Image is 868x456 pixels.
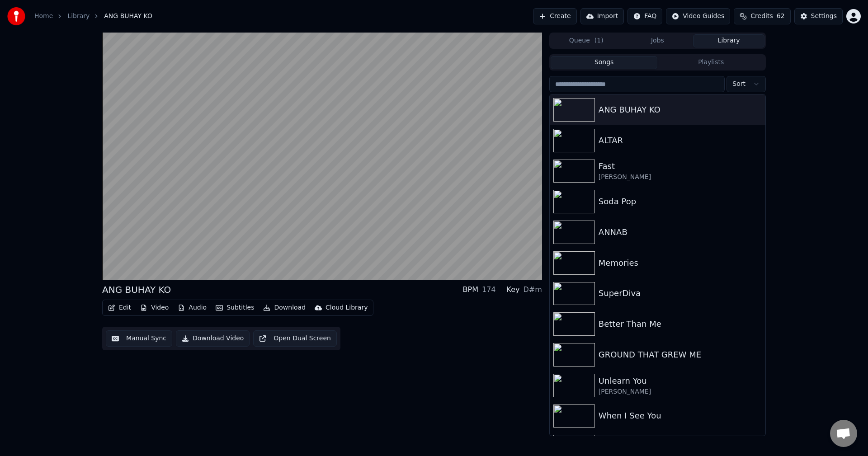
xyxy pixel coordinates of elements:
[34,12,53,21] a: Home
[34,12,152,21] nav: breadcrumb
[325,303,368,312] div: Cloud Library
[794,8,843,24] button: Settings
[599,160,762,173] div: Fast
[524,284,542,295] div: D#m
[627,8,662,24] button: FAQ
[533,8,577,24] button: Create
[657,56,764,69] button: Playlists
[693,34,764,47] button: Library
[599,134,762,147] div: ALTAR
[259,301,309,314] button: Download
[777,12,785,21] span: 62
[67,12,90,21] a: Library
[482,284,496,295] div: 174
[104,12,152,21] span: ANG BUHAY KO
[599,173,762,182] div: [PERSON_NAME]
[732,80,745,89] span: Sort
[599,387,762,396] div: [PERSON_NAME]
[463,284,478,295] div: BPM
[102,283,171,296] div: ANG BUHAY KO
[750,12,773,21] span: Credits
[599,375,762,387] div: Unlearn You
[599,409,762,422] div: When I See You
[734,8,790,24] button: Credits62
[7,7,25,25] img: youka
[599,318,762,330] div: Better Than Me
[599,103,762,116] div: ANG BUHAY KO
[507,284,520,295] div: Key
[551,56,658,69] button: Songs
[666,8,730,24] button: Video Guides
[599,257,762,269] div: Memories
[594,36,604,45] span: ( 1 )
[104,301,135,314] button: Edit
[811,12,837,21] div: Settings
[106,330,172,347] button: Manual Sync
[599,287,762,300] div: SuperDiva
[253,330,337,347] button: Open Dual Screen
[174,301,210,314] button: Audio
[599,226,762,239] div: ANNAB
[551,34,622,47] button: Queue
[599,348,762,361] div: GROUND THAT GREW ME
[137,301,172,314] button: Video
[622,34,693,47] button: Jobs
[599,195,762,208] div: Soda Pop
[580,8,624,24] button: Import
[176,330,250,347] button: Download Video
[212,301,258,314] button: Subtitles
[830,420,857,447] a: Open chat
